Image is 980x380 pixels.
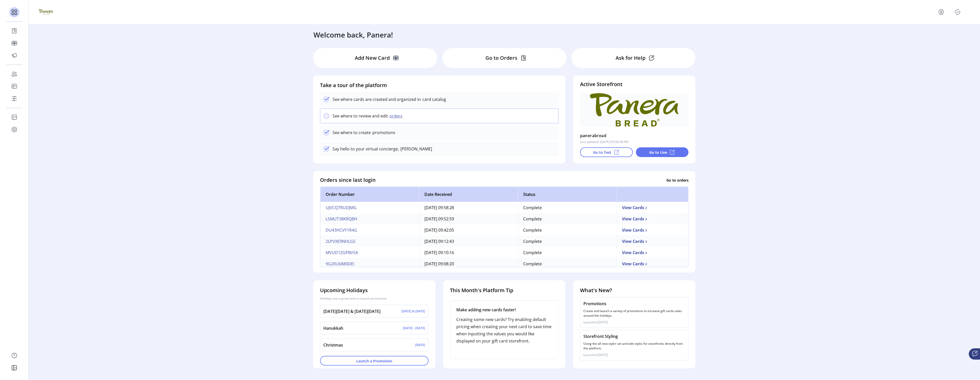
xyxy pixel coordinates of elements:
[320,287,428,294] h4: Upcoming Holidays
[320,258,419,269] td: 9G20U6IM0DEI
[421,96,446,102] p: card catalog
[415,343,425,347] p: [DATE]
[649,150,667,155] p: Go to Live
[320,224,419,236] td: DU43HCVY1R4G
[320,202,419,213] td: UJVCQ7RUDJMG
[399,146,432,152] p: [PERSON_NAME]
[518,258,617,269] td: Complete
[518,224,617,236] td: Complete
[333,146,399,152] p: Say hello to your virtual concierge,
[617,236,688,247] td: View Cards
[327,358,422,363] span: Launch a Promotion
[401,309,425,314] p: [DATE] & [DATE]
[617,202,688,213] td: View Cards
[320,187,419,202] th: Order Number
[583,301,685,307] p: Promotions
[518,236,617,247] td: Complete
[583,341,685,351] p: Using the all new styler set and edit styles for storefronts directly from the platform.
[320,356,428,366] button: Launch a Promotion
[616,54,645,62] p: Ask for Help
[931,6,953,18] button: menu
[371,129,395,136] p: promotions
[419,247,518,258] td: [DATE] 09:10:16
[419,187,518,202] th: Date Received
[333,129,371,136] p: See where to create
[419,202,518,213] td: [DATE] 09:58:28
[518,247,617,258] td: Complete
[580,80,689,88] h4: Active Storefront
[419,236,518,247] td: [DATE] 09:12:43
[320,213,419,224] td: LSMUT38KRQBH
[403,326,425,330] p: [DATE] - [DATE]
[450,287,558,294] h4: This Month's Platform Tip
[456,316,552,345] p: Creating some new cards? Try enabling default pricing when creating your next card to save time w...
[617,247,688,258] td: View Cards
[313,29,393,40] h3: Welcome back, Panera!
[320,247,419,258] td: MVUD1ZGPBV5A
[518,202,617,213] td: Complete
[583,333,685,339] p: Storefront Styling
[323,308,381,314] p: [DATE][DATE] & [DATE][DATE]
[617,213,688,224] td: View Cards
[666,177,689,183] p: Go to orders
[953,8,962,16] button: Publisher Panel
[320,176,376,184] h4: Orders since last login
[419,224,518,236] td: [DATE] 09:42:05
[580,132,606,140] p: panerabread
[320,296,428,301] p: Holidays are a great time to launch promotions
[583,309,685,318] p: Create and launch a variety of promotions to increase gift cards sales around the holidays.
[39,5,53,19] img: logo
[485,54,517,62] p: Go to Orders
[580,140,628,144] p: Last updated: [DATE] 05:58:38 PM
[333,113,388,119] p: See where to review and edit
[355,54,390,62] p: Add New Card
[388,113,406,119] button: orders
[593,150,611,155] p: Go to Test
[333,96,421,102] p: See where cards are created and organized in
[320,81,559,89] h4: Take a tour of the platform
[320,236,419,247] td: 2LPVXE9NHLGS
[518,213,617,224] td: Complete
[456,307,552,313] p: Make adding new cards faster!
[617,224,688,236] td: View Cards
[617,258,688,269] td: View Cards
[583,353,685,357] p: Launched [DATE]
[419,258,518,269] td: [DATE] 09:08:20
[419,213,518,224] td: [DATE] 09:52:59
[583,320,685,325] p: Launched [DATE]
[518,187,617,202] th: Status
[580,287,689,294] h4: What's New?
[323,342,343,348] p: Christmas
[323,325,343,331] p: Hanukkah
